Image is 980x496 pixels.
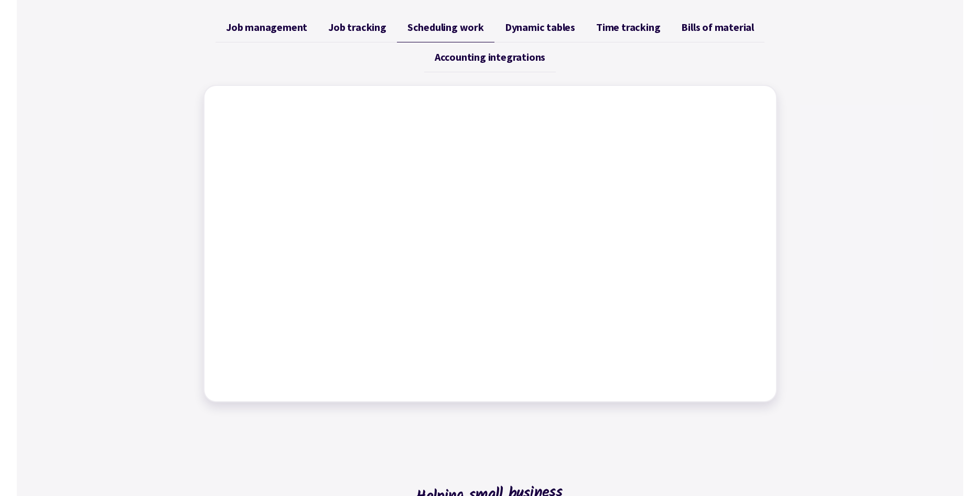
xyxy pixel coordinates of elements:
span: Job tracking [328,21,386,34]
iframe: Factory - Scheduling work and events using Planner [215,96,766,391]
span: Job management [226,21,307,34]
iframe: Chat Widget [805,383,980,496]
span: Bills of material [681,21,754,34]
span: Accounting integrations [435,51,545,63]
span: Dynamic tables [505,21,575,34]
span: Time tracking [596,21,660,34]
span: Scheduling work [407,21,484,34]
